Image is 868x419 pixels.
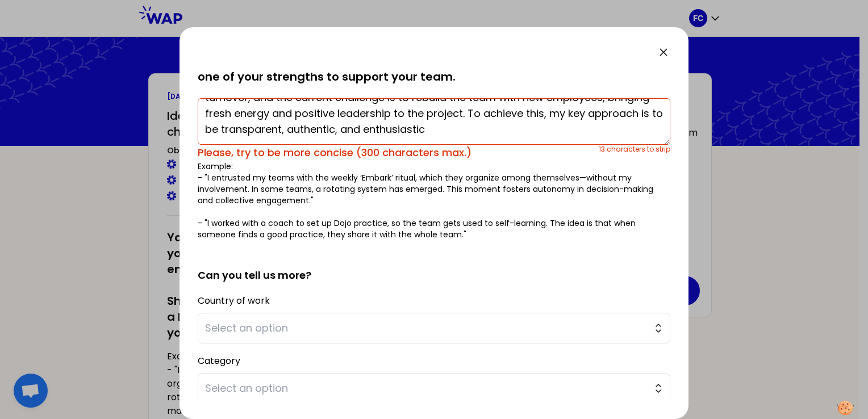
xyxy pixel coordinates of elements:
[198,294,270,307] label: Country of work
[198,145,599,161] div: Please, try to be more concise (300 characters max.)
[198,373,670,404] button: Select an option
[198,313,670,343] button: Select an option
[599,145,670,161] div: 13 characters to strip
[198,249,670,283] h2: Can you tell us more?
[198,161,670,240] p: Example: - "I entrusted my teams with the weekly ‘Embark’ ritual, which they organize among thems...
[198,98,670,145] textarea: I'm working on creating a new team spirit within a small technical team. We've had a high turnove...
[198,354,240,367] label: Category
[205,380,647,396] span: Select an option
[205,320,647,336] span: Select an option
